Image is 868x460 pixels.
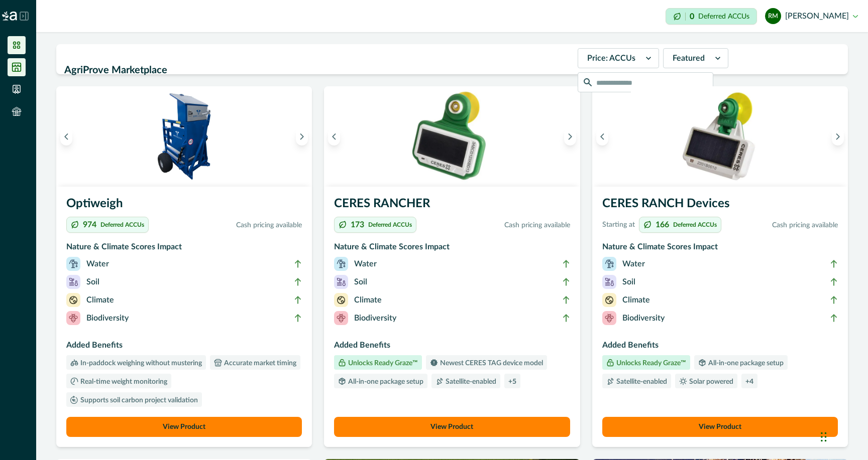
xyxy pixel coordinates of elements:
p: 974 [83,221,96,229]
p: Satellite-enabled [444,378,496,385]
h3: Nature & Climate Scores Impact [602,241,838,257]
p: Supports soil carbon project validation [78,397,198,404]
p: 166 [656,221,669,229]
p: + 5 [508,378,516,385]
p: 173 [351,221,364,229]
p: Cash pricing available [153,220,302,231]
h3: CERES RANCHER [334,195,570,217]
button: View Product [602,417,838,437]
p: Deferred ACCUs [100,222,144,228]
button: Rodney McIntyre[PERSON_NAME] [765,4,858,28]
p: Deferred ACCUs [698,13,749,20]
button: Previous image [60,127,72,145]
p: Deferred ACCUs [368,222,412,228]
p: Real-time weight monitoring [78,378,167,385]
button: Next image [296,127,308,145]
iframe: Chat Widget [818,412,868,460]
p: All-in-one package setup [346,378,423,385]
h3: CERES RANCH Devices [602,195,838,217]
h3: Added Benefits [334,339,570,355]
p: Unlocks Ready Graze™ [346,360,418,367]
p: Solar powered [687,378,733,385]
p: Starting at [602,220,635,230]
p: Water [622,258,645,270]
p: Biodiversity [86,312,129,324]
p: Climate [354,294,382,306]
p: 0 [690,13,694,21]
p: Biodiversity [622,312,665,324]
p: Climate [86,294,114,306]
h3: Nature & Climate Scores Impact [66,241,302,257]
button: Previous image [328,127,340,145]
p: All-in-one package setup [706,360,784,367]
p: Unlocks Ready Graze™ [614,360,686,367]
button: Next image [832,127,844,145]
p: Water [354,258,377,270]
p: Cash pricing available [725,220,838,231]
p: Soil [622,276,635,288]
img: A single CERES RANCHER device [324,86,580,187]
img: A single CERES RANCH device [592,86,848,187]
h3: Nature & Climate Scores Impact [334,241,570,257]
button: View Product [66,417,302,437]
p: Soil [86,276,99,288]
p: Water [86,258,109,270]
img: Logo [2,12,17,21]
button: Next image [564,127,576,145]
p: Satellite-enabled [614,378,667,385]
p: Climate [622,294,650,306]
h3: Added Benefits [602,339,838,355]
button: View Product [334,417,570,437]
p: Newest CERES TAG device model [438,360,543,367]
div: Drag [821,422,827,452]
h3: Added Benefits [66,339,302,355]
p: Soil [354,276,367,288]
h2: AgriProve Marketplace [64,61,572,80]
p: Biodiversity [354,312,396,324]
p: Deferred ACCUs [673,222,717,228]
p: + 4 [745,378,753,385]
button: Previous image [596,127,608,145]
h3: Optiweigh [66,195,302,217]
p: Cash pricing available [420,220,570,231]
img: An Optiweigh unit [56,86,312,187]
p: In-paddock weighing without mustering [78,360,202,367]
p: Accurate market timing [222,360,296,367]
